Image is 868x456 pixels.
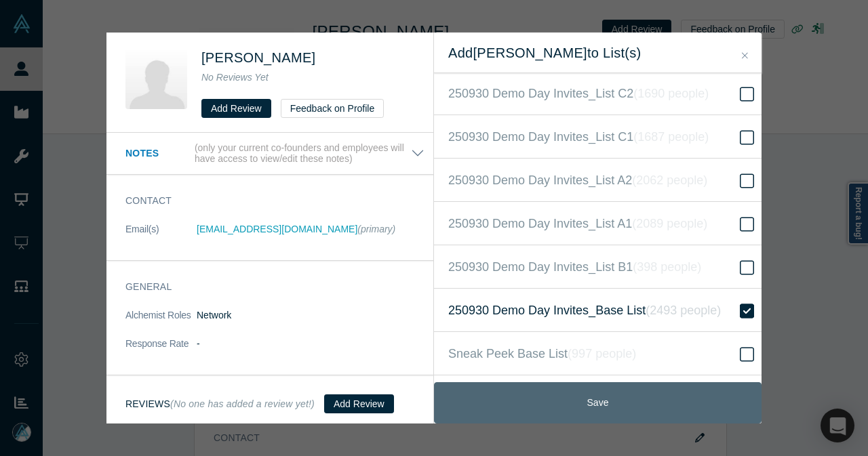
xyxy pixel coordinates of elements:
[633,87,709,100] i: ( 1690 people )
[448,257,701,276] span: 250930 Demo Day Invites_List B1
[125,397,315,411] h3: Reviews
[448,214,707,233] span: 250930 Demo Day Invites_List A1
[125,146,192,161] h3: Notes
[125,280,406,294] h3: General
[646,304,721,317] i: ( 2493 people )
[201,99,271,118] button: Add Review
[195,142,411,165] p: (only your current co-founders and employees will have access to view/edit these notes)
[448,127,709,146] span: 250930 Demo Day Invites_List C1
[170,398,315,409] small: (No one has added a review yet!)
[448,84,709,103] span: 250930 Demo Day Invites_List C2
[357,224,395,234] span: (primary)
[125,337,197,365] dt: Response Rate
[197,337,425,351] dd: -
[324,394,394,413] button: Add Review
[125,222,197,251] dt: Email(s)
[448,45,747,61] h2: Add [PERSON_NAME] to List(s)
[633,260,701,274] i: ( 398 people )
[125,47,187,109] img: Ivy Nguyen's Profile Image
[125,194,406,208] h3: Contact
[197,224,357,234] a: [EMAIL_ADDRESS][DOMAIN_NAME]
[738,48,752,64] button: Close
[448,301,721,320] span: 250930 Demo Day Invites_Base List
[632,217,707,230] i: ( 2089 people )
[201,72,269,83] span: No Reviews Yet
[633,130,709,144] i: ( 1687 people )
[281,99,384,118] button: Feedback on Profile
[434,382,762,423] button: Save
[125,142,425,165] button: Notes (only your current co-founders and employees will have access to view/edit these notes)
[197,308,425,323] dd: Network
[201,50,315,65] a: [PERSON_NAME]
[448,344,636,363] span: Sneak Peek Base List
[448,171,707,190] span: 250930 Demo Day Invites_List A2
[125,308,197,337] dt: Alchemist Roles
[568,347,636,360] i: ( 997 people )
[632,173,707,187] i: ( 2062 people )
